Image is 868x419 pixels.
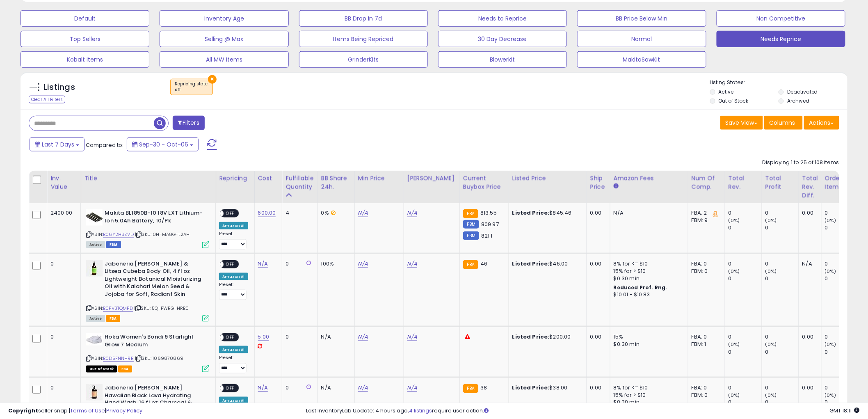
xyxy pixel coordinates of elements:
[407,260,417,268] a: N/A
[825,348,858,356] div: 0
[358,209,368,217] a: N/A
[692,268,719,275] div: FBM: 0
[173,116,205,130] button: Filters
[729,260,762,268] div: 0
[729,224,762,231] div: 0
[765,341,777,348] small: (0%)
[463,260,478,269] small: FBA
[692,217,719,224] div: FBM: 9
[692,260,719,268] div: FBA: 0
[480,384,487,392] span: 38
[825,384,858,392] div: 0
[729,209,762,217] div: 0
[106,315,120,322] span: FBA
[258,384,268,392] a: N/A
[729,217,740,224] small: (0%)
[86,141,123,149] span: Compared to:
[321,174,351,191] div: BB Share 24h.
[614,174,685,183] div: Amazon Fees
[512,333,550,341] b: Listed Price:
[825,260,858,268] div: 0
[729,348,762,356] div: 0
[802,260,815,268] div: N/A
[765,384,799,392] div: 0
[299,31,428,47] button: Items Being Repriced
[614,183,619,190] small: Amazon Fees.
[614,291,682,298] div: $10.01 - $10.83
[512,260,580,268] div: $46.00
[729,341,740,348] small: (0%)
[512,260,550,268] b: Listed Price:
[438,31,567,47] button: 30 Day Decrease
[480,209,497,217] span: 813.55
[70,407,105,414] a: Terms of Use
[21,10,149,27] button: Default
[29,96,65,103] div: Clear All Filters
[614,284,667,291] b: Reduced Prof. Rng.
[719,88,734,95] label: Active
[50,384,74,392] div: 0
[729,268,740,275] small: (0%)
[765,174,795,191] div: Total Profit
[765,260,799,268] div: 0
[175,81,208,93] span: Repricing state :
[224,210,237,217] span: OFF
[208,75,217,84] button: ×
[84,174,212,183] div: Title
[765,275,799,282] div: 0
[299,51,428,68] button: GrinderKits
[463,174,505,191] div: Current Buybox Price
[577,31,706,47] button: Normal
[463,384,478,393] small: FBA
[463,209,478,218] small: FBA
[692,333,719,341] div: FBA: 0
[358,384,368,392] a: N/A
[286,209,311,217] div: 4
[286,384,311,392] div: 0
[614,268,682,275] div: 15% for > $10
[21,51,149,68] button: Kobalt Items
[590,174,607,191] div: Ship Price
[765,209,799,217] div: 0
[481,232,493,240] span: 821.1
[802,174,818,200] div: Total Rev. Diff.
[692,392,719,399] div: FBM: 0
[787,88,818,95] label: Deactivated
[825,224,858,231] div: 0
[219,355,248,373] div: Preset:
[103,305,133,312] a: B0FV3TQMPD
[765,348,799,356] div: 0
[86,333,103,346] img: 319OiSWfTHL._SL40_.jpg
[825,268,836,275] small: (0%)
[825,209,858,217] div: 0
[802,333,815,341] div: 0.00
[86,209,103,226] img: 51eaOdI3OqL._SL40_.jpg
[804,116,839,130] button: Actions
[358,260,368,268] a: N/A
[86,366,117,373] span: All listings that are currently out of stock and unavailable for purchase on Amazon
[614,341,682,348] div: $0.30 min
[729,174,758,191] div: Total Rev.
[286,333,311,341] div: 0
[825,275,858,282] div: 0
[86,384,103,401] img: 41PqZIGCm+L._SL40_.jpg
[481,220,499,228] span: 809.97
[358,333,368,341] a: N/A
[103,231,134,238] a: B06Y2HSZVD
[43,82,75,93] h5: Listings
[787,97,809,104] label: Archived
[30,137,85,151] button: Last 7 Days
[512,209,580,217] div: $845.46
[825,333,858,341] div: 0
[590,260,604,268] div: 0.00
[321,260,348,268] div: 100%
[21,31,149,47] button: Top Sellers
[258,174,279,183] div: Cost
[710,79,847,87] p: Listing States:
[729,384,762,392] div: 0
[219,174,251,183] div: Repricing
[50,209,74,217] div: 2400.00
[105,260,204,300] b: Jaboneria [PERSON_NAME] & Litsea Cubeba Body Oil, 4 fl oz Lightweight Botanical Moisturizing Oil ...
[770,119,795,127] span: Columns
[438,51,567,68] button: Blowerkit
